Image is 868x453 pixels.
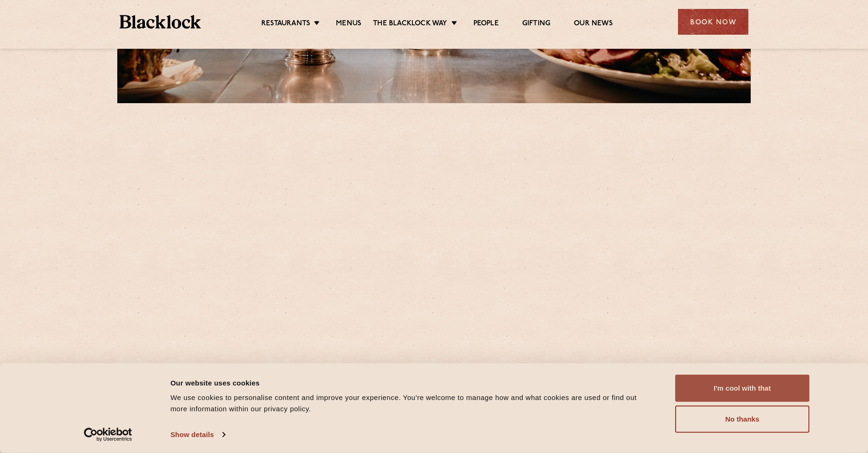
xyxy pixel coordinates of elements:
button: No thanks [675,406,809,433]
a: Show details [170,428,225,442]
div: We use cookies to personalise content and improve your experience. You're welcome to manage how a... [170,392,654,415]
a: People [473,19,499,30]
button: I'm cool with that [675,375,809,402]
a: Usercentrics Cookiebot - opens in a new window [67,428,149,442]
a: Gifting [522,19,550,30]
div: Book Now [678,9,748,35]
a: Menus [336,19,361,30]
a: The Blacklock Way [373,19,447,30]
a: Restaurants [261,19,310,30]
a: Our News [574,19,613,30]
img: BL_Textured_Logo-footer-cropped.svg [120,15,201,29]
div: Our website uses cookies [170,377,654,388]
